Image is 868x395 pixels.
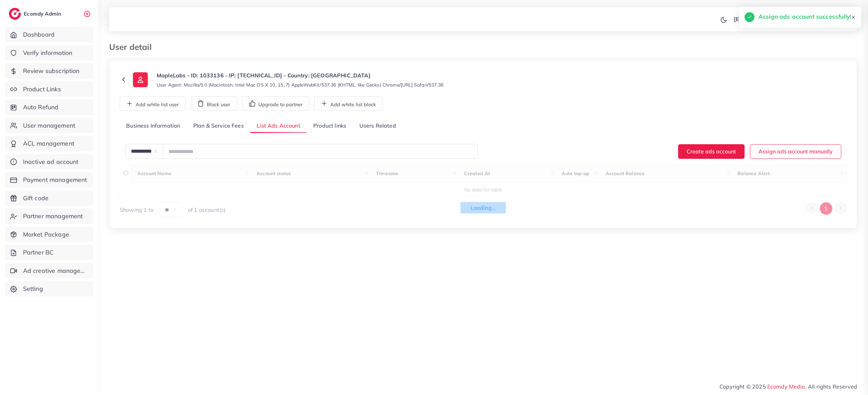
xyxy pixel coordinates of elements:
[23,212,83,221] span: Partner management
[750,144,841,159] button: Assign ads account manually
[5,208,93,224] a: Partner management
[5,81,93,97] a: Product Links
[5,263,93,279] a: Ad creative management
[242,96,309,111] button: Upgrade to partner
[805,382,857,391] span: , All rights Reserved
[157,71,443,79] p: MapleLabs - ID: 1033136 - IP: [TECHNICAL_ID] - Country: [GEOGRAPHIC_DATA]
[5,118,93,133] a: User management
[5,172,93,188] a: Payment management
[23,103,59,112] span: Auto Refund
[187,119,250,133] a: Plan & Service Fees
[5,281,93,297] a: Setting
[730,12,852,26] a: [EMAIL_ADDRESS][DOMAIN_NAME]avatar
[191,96,237,111] button: Block user
[5,99,93,115] a: Auto Refund
[157,81,443,88] small: User Agent: Mozilla/5.0 (Macintosh; Intel Mac OS X 10_15_7) AppleWebKit/537.36 (KHTML, like Gecko...
[460,202,506,213] span: Loading...
[23,230,69,239] span: Market Package
[23,85,61,94] span: Product Links
[5,63,93,79] a: Review subscription
[120,119,187,133] a: Business Information
[23,139,74,148] span: ACL management
[758,12,851,21] h5: Assign ads account successfully!
[678,144,745,159] button: Create ads account
[5,136,93,151] a: ACL management
[5,190,93,206] a: Gift code
[109,42,157,52] h3: User detail
[5,27,93,42] a: Dashboard
[719,382,857,391] span: Copyright © 2025
[133,72,148,87] img: ic-user-info.36bf1079.svg
[5,245,93,260] a: Partner BC
[9,8,63,20] a: logoEcomdy Admin
[23,30,55,39] span: Dashboard
[23,157,79,166] span: Inactive ad account
[9,8,21,20] img: logo
[23,49,73,57] span: Verify information
[767,383,805,390] a: Ecomdy Media
[5,154,93,170] a: Inactive ad account
[23,175,87,184] span: Payment management
[23,194,48,203] span: Gift code
[734,15,831,23] p: [EMAIL_ADDRESS][DOMAIN_NAME]
[250,119,307,133] a: List Ads Account
[5,45,93,61] a: Verify information
[307,119,353,133] a: Product links
[353,119,402,133] a: Users Related
[23,121,75,130] span: User management
[5,227,93,242] a: Market Package
[314,96,383,111] button: Add white list block
[23,67,80,75] span: Review subscription
[24,11,63,17] h2: Ecomdy Admin
[23,284,43,293] span: Setting
[23,248,54,257] span: Partner BC
[23,266,88,275] span: Ad creative management
[120,96,185,111] button: Add white list user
